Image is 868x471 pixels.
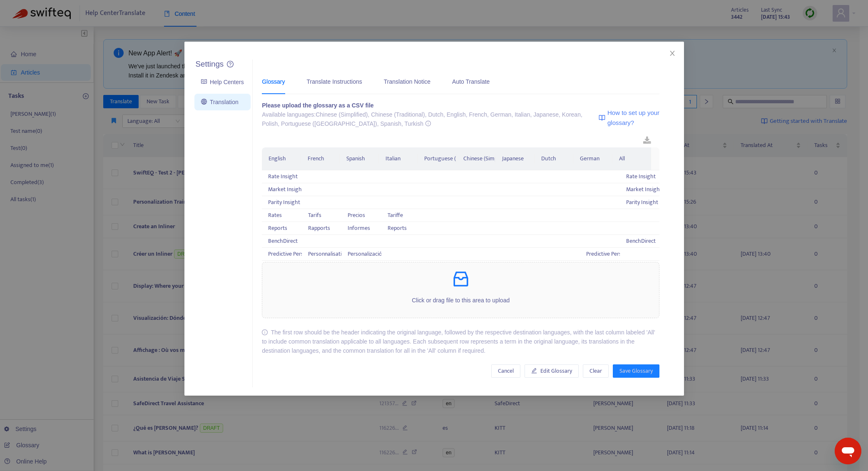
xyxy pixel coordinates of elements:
[268,237,296,246] div: BenchDirect
[452,77,490,86] div: Auto Translate
[268,185,296,194] div: Market Insight
[388,224,415,233] div: Reports
[348,249,375,259] div: Personalización Predictiva
[626,172,654,181] div: Rate Insight
[835,438,861,464] iframe: Button to launch messaging window
[262,101,597,110] div: Please upload the glossary as a CSV file
[227,61,234,68] a: question-circle
[573,147,612,170] th: German
[262,147,301,170] th: English
[669,50,676,57] span: close
[384,77,430,86] div: Translation Notice
[599,115,605,121] img: image-link
[262,328,659,355] div: The first row should be the header indicating the original language, followed by the respective d...
[525,364,579,378] button: Edit Glossary
[586,249,614,259] div: Predictive Personalization
[379,147,418,170] th: Italian
[196,60,224,69] h5: Settings
[308,249,336,259] div: Personnalisation Prédictive
[451,269,471,289] span: inbox
[668,49,677,58] button: Close
[268,198,296,207] div: Parity Insight
[540,366,572,376] span: Edit Glossary
[268,211,296,220] div: Rates
[583,364,609,378] button: Clear
[418,147,456,170] th: Portuguese ([GEOGRAPHIC_DATA])
[262,329,268,335] span: info-circle
[388,211,415,220] div: Tariffe
[626,198,654,207] div: Parity Insight
[306,77,362,86] div: Translate Instructions
[612,147,652,170] th: All
[457,147,495,170] th: Chinese (Simplified)
[613,364,659,378] button: Save Glossary
[308,224,336,233] div: Rapports
[268,172,296,181] div: Rate Insight
[626,185,654,194] div: Market Insight
[340,147,378,170] th: Spanish
[495,147,534,170] th: Japanese
[268,249,296,259] div: Predictive Personalization
[262,77,285,86] div: Glossary
[268,224,296,233] div: Reports
[348,224,375,233] div: Informes
[626,237,654,246] div: BenchDirect
[531,368,537,374] span: edit
[498,366,514,376] span: Cancel
[607,108,659,127] span: How to set up your glossary?
[535,147,573,170] th: Dutch
[262,262,659,318] span: inboxClick or drag file to this area to upload
[201,99,239,105] a: Translation
[599,101,659,135] a: How to set up your glossary?
[589,366,602,376] span: Clear
[301,147,340,170] th: French
[201,79,244,85] a: Help Centers
[262,296,659,305] p: Click or drag file to this area to upload
[308,211,336,220] div: Tarifs
[348,211,375,220] div: Precios
[491,364,520,378] button: Cancel
[262,110,597,128] div: Available languages: Chinese (Simplified), Chinese (Traditional), Dutch, English, French, German,...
